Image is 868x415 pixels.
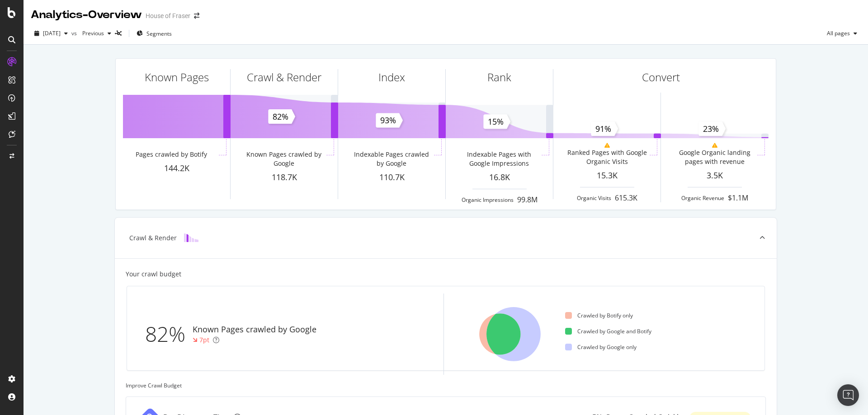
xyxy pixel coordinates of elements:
button: Previous [79,26,115,41]
div: 82% [145,319,193,349]
div: 7pt [199,336,209,345]
span: 2025 Aug. 22nd [43,29,61,37]
div: Indexable Pages crawled by Google [351,150,432,168]
span: Previous [79,29,104,37]
div: Crawled by Google only [565,343,637,351]
div: Known Pages [145,70,209,85]
div: Crawl & Render [247,70,321,85]
div: Analytics - Overview [31,7,142,23]
button: [DATE] [31,26,71,41]
div: 16.8K [446,172,553,183]
div: Organic Impressions [462,196,514,204]
div: Rank [487,70,511,85]
span: Segments [146,30,172,37]
div: Index [378,70,405,85]
div: House of Fraser [146,11,190,20]
div: Crawl & Render [129,233,177,242]
div: Improve Crawl Budget [126,382,766,389]
div: Crawled by Botify only [565,312,633,319]
div: Known Pages crawled by Google [243,150,324,168]
div: 99.8M [517,195,538,205]
div: arrow-right-arrow-left [194,13,199,19]
button: All pages [823,26,861,41]
button: Segments [133,26,175,41]
img: block-icon [184,233,198,242]
span: All pages [823,29,850,37]
div: 144.2K [123,163,230,174]
div: Open Intercom Messenger [837,384,859,406]
div: Known Pages crawled by Google [193,324,316,336]
div: Your crawl budget [126,270,181,279]
div: 110.7K [338,172,445,183]
div: 118.7K [231,172,338,183]
span: vs [71,29,79,37]
div: Indexable Pages with Google Impressions [458,150,539,168]
div: Crawled by Google and Botify [565,327,651,335]
div: Pages crawled by Botify [136,150,207,159]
